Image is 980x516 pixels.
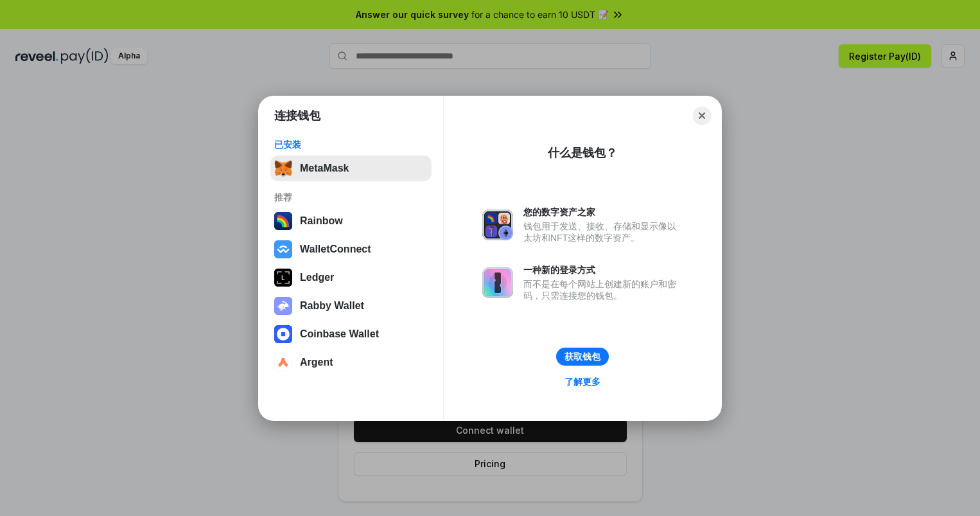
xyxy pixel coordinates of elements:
button: Ledger [270,265,432,290]
img: svg+xml,%3Csvg%20width%3D%22120%22%20height%3D%22120%22%20viewBox%3D%220%200%20120%20120%22%20fil... [274,212,292,230]
div: 获取钱包 [564,351,600,362]
img: svg+xml,%3Csvg%20width%3D%2228%22%20height%3D%2228%22%20viewBox%3D%220%200%2028%2028%22%20fill%3D... [274,325,292,343]
div: 而不是在每个网站上创建新的账户和密码，只需连接您的钱包。 [523,278,683,301]
div: Rainbow [300,215,343,227]
div: Ledger [300,272,334,283]
div: Rabby Wallet [300,300,364,312]
a: 了解更多 [557,373,608,390]
button: WalletConnect [270,236,432,262]
h1: 连接钱包 [274,108,320,123]
img: svg+xml,%3Csvg%20xmlns%3D%22http%3A%2F%2Fwww.w3.org%2F2000%2Fsvg%22%20fill%3D%22none%22%20viewBox... [482,267,513,298]
div: 钱包用于发送、接收、存储和显示像以太坊和NFT这样的数字资产。 [523,220,683,244]
button: Rainbow [270,208,432,234]
img: svg+xml,%3Csvg%20xmlns%3D%22http%3A%2F%2Fwww.w3.org%2F2000%2Fsvg%22%20fill%3D%22none%22%20viewBox... [482,209,513,240]
button: Close [693,107,711,125]
img: svg+xml,%3Csvg%20width%3D%2228%22%20height%3D%2228%22%20viewBox%3D%220%200%2028%2028%22%20fill%3D... [274,353,292,371]
div: Coinbase Wallet [300,328,379,340]
img: svg+xml,%3Csvg%20xmlns%3D%22http%3A%2F%2Fwww.w3.org%2F2000%2Fsvg%22%20width%3D%2228%22%20height%3... [274,269,292,287]
div: 您的数字资产之家 [523,206,683,218]
div: 已安装 [274,139,428,150]
button: Argent [270,350,432,375]
div: 了解更多 [564,376,600,387]
button: MetaMask [270,156,432,181]
div: Argent [300,357,333,368]
button: 获取钱包 [556,348,609,366]
img: svg+xml,%3Csvg%20xmlns%3D%22http%3A%2F%2Fwww.w3.org%2F2000%2Fsvg%22%20fill%3D%22none%22%20viewBox... [274,297,292,315]
div: 什么是钱包？ [548,145,617,161]
button: Rabby Wallet [270,293,432,319]
div: WalletConnect [300,244,371,255]
img: svg+xml,%3Csvg%20width%3D%2228%22%20height%3D%2228%22%20viewBox%3D%220%200%2028%2028%22%20fill%3D... [274,240,292,258]
div: 一种新的登录方式 [523,264,683,276]
div: MetaMask [300,163,349,174]
button: Coinbase Wallet [270,321,432,347]
img: svg+xml,%3Csvg%20fill%3D%22none%22%20height%3D%2233%22%20viewBox%3D%220%200%2035%2033%22%20width%... [274,159,292,177]
div: 推荐 [274,191,428,203]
